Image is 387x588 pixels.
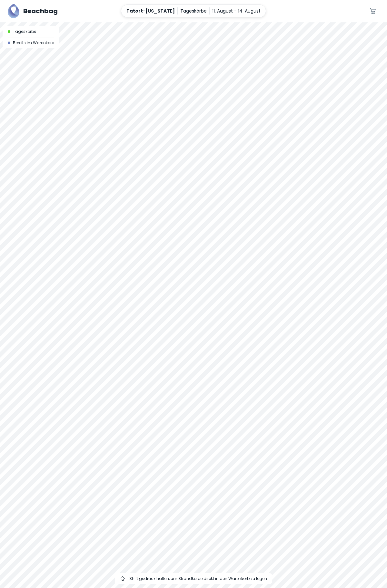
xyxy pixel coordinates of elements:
p: Tageskörbe [180,7,207,14]
span: Bereits im Warenkorb [13,40,54,46]
p: Tatort-[US_STATE] [126,7,175,14]
span: Tageskörbe [13,29,36,34]
h5: Beachbag [23,6,58,16]
p: 11. August - 14. August [212,7,261,14]
img: Beachbag [8,4,19,18]
span: Shift gedrück halten, um Strandkörbe direkt in den Warenkorb zu legen [129,576,267,582]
